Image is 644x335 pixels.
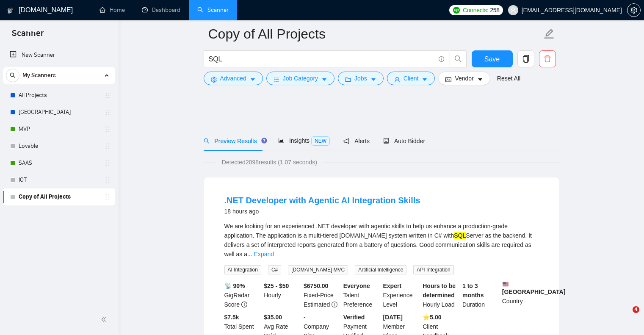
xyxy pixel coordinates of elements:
[241,302,247,307] span: info-circle
[104,143,111,150] span: holder
[510,7,516,13] span: user
[220,74,246,83] span: Advanced
[472,50,513,67] button: Save
[304,301,330,308] span: Estimated
[383,314,403,321] b: [DATE]
[260,137,268,144] div: Tooltip anchor
[387,72,435,85] button: userClientcaret-down
[211,76,217,83] span: setting
[274,76,279,83] span: bars
[343,138,349,144] span: notification
[615,306,636,327] iframe: Intercom live chat
[204,138,210,144] span: search
[462,282,484,299] b: 1 to 3 months
[539,55,556,63] span: delete
[439,56,444,62] span: info-circle
[6,72,19,78] span: search
[5,27,50,45] span: Scanner
[394,76,400,83] span: user
[19,188,99,205] a: Copy of All Projects
[544,28,555,39] span: edit
[343,138,370,144] span: Alerts
[490,6,499,15] span: 258
[283,74,318,83] span: Job Category
[421,281,461,309] div: Hourly Load
[104,126,111,133] span: holder
[321,76,327,83] span: caret-down
[370,76,376,83] span: caret-down
[224,196,420,205] a: .NET Developer with Agentic AI Integration Skills
[6,69,19,82] button: search
[413,265,453,274] span: API Integration
[3,47,115,64] li: New Scanner
[332,302,337,307] span: exclamation-circle
[461,281,500,309] div: Duration
[517,50,534,67] button: copy
[438,72,490,85] button: idcardVendorcaret-down
[224,314,239,321] b: $ 7.5k
[250,76,256,83] span: caret-down
[208,23,542,44] input: Scanner name...
[224,206,420,216] div: 18 hours ago
[383,138,425,144] span: Auto Bidder
[262,281,302,309] div: Hourly
[304,314,306,321] b: -
[264,282,289,289] b: $25 - $50
[627,7,640,14] span: setting
[311,136,330,146] span: NEW
[104,109,111,116] span: holder
[7,4,13,17] img: logo
[204,138,265,144] span: Preview Results
[247,251,252,257] span: ...
[345,76,351,83] span: folder
[342,281,381,309] div: Talent Preference
[383,138,389,144] span: robot
[104,160,111,166] span: holder
[264,314,282,321] b: $35.00
[455,74,473,83] span: Vendor
[142,6,180,14] a: dashboardDashboard
[453,7,460,14] img: upwork-logo.png
[343,282,370,289] b: Everyone
[104,194,111,200] span: holder
[484,54,500,64] span: Save
[224,221,539,259] div: We are looking for an experienced .NET developer with agentic skills to help us enhance a product...
[19,121,99,138] a: MVP
[454,232,466,239] mark: SQL
[101,315,109,324] span: double-left
[343,314,365,321] b: Verified
[338,72,384,85] button: folderJobscaret-down
[500,281,540,309] div: Country
[503,281,509,287] img: 🇺🇸
[223,281,263,309] div: GigRadar Score
[19,104,99,121] a: [GEOGRAPHIC_DATA]
[404,74,419,83] span: Client
[355,265,406,274] span: Artificial Intelligence
[497,74,520,83] a: Reset All
[502,281,566,295] b: [GEOGRAPHIC_DATA]
[302,281,342,309] div: Fixed-Price
[633,306,639,313] span: 4
[216,158,323,167] span: Detected 2098 results (1.07 seconds)
[450,50,467,67] button: search
[104,177,111,183] span: holder
[288,265,348,274] span: [DOMAIN_NAME] MVC
[422,76,428,83] span: caret-down
[268,265,281,274] span: C#
[450,55,466,63] span: search
[477,76,483,83] span: caret-down
[19,155,99,172] a: SAAS
[19,172,99,188] a: IOT
[254,251,274,257] a: Expand
[266,72,334,85] button: barsJob Categorycaret-down
[22,67,56,84] span: My Scanners
[304,282,328,289] b: $ 6750.00
[445,76,451,83] span: idcard
[627,7,641,14] a: setting
[383,282,402,289] b: Expert
[539,50,556,67] button: delete
[3,67,115,205] li: My Scanners
[209,54,435,64] input: Search Freelance Jobs...
[204,72,263,85] button: settingAdvancedcaret-down
[278,138,284,144] span: area-chart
